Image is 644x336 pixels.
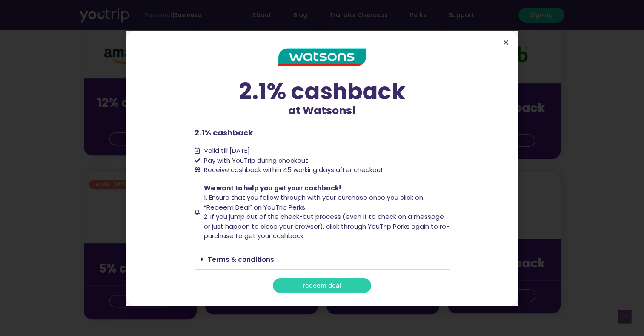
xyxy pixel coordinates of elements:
[503,39,509,46] a: Close
[204,212,449,240] span: 2. If you jump out of the check-out process (even if to check on a message or just happen to clos...
[273,278,371,293] a: redeem deal
[195,80,450,119] div: at Watsons!
[303,282,341,289] span: redeem deal
[204,146,250,155] span: Valid till [DATE]
[204,184,341,192] span: We want to help you get your cashback!
[195,127,450,138] p: 2.1% cashback
[202,156,308,166] span: Pay with YouTrip during checkout
[202,165,384,175] span: Receive cashback within 45 working days after checkout
[208,255,274,264] a: Terms & conditions
[204,193,423,212] span: 1. Ensure that you follow through with your purchase once you click on “Redeem Deal” on YouTrip P...
[195,80,450,103] div: 2.1% cashback
[195,250,450,270] div: Terms & conditions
